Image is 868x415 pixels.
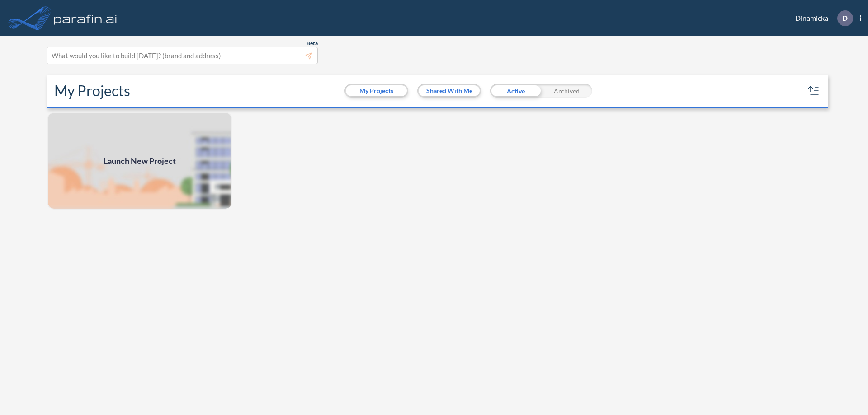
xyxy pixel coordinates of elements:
[541,84,592,98] div: Archived
[419,85,480,96] button: Shared With Me
[47,112,232,210] a: Launch New Project
[807,84,821,98] button: sort
[490,84,541,98] div: Active
[346,85,407,96] button: My Projects
[782,10,861,26] div: Dinamicka
[47,112,232,210] img: add
[54,82,130,99] h2: My Projects
[104,155,176,167] span: Launch New Project
[842,14,848,22] p: D
[52,9,119,27] img: logo
[307,40,318,47] span: Beta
